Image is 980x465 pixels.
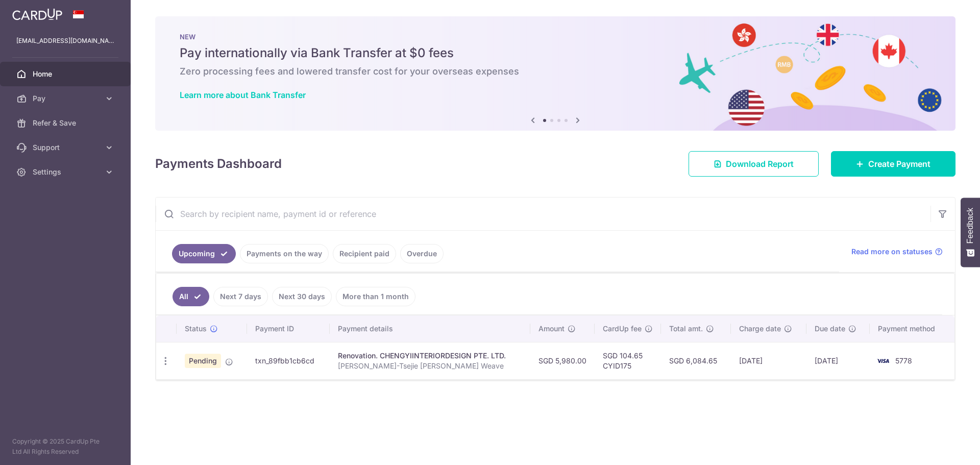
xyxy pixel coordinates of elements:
[333,244,396,263] a: Recipient paid
[338,361,522,371] p: [PERSON_NAME]-Tsejie [PERSON_NAME] Weave
[240,244,329,263] a: Payments on the way
[180,45,931,61] h5: Pay internationally via Bank Transfer at $0 fees
[661,342,731,379] td: SGD 6,084.65
[851,247,933,257] span: Read more on statuses
[739,324,781,334] span: Charge date
[530,342,595,379] td: SGD 5,980.00
[180,90,306,100] a: Learn more about Bank Transfer
[669,324,703,334] span: Total amt.
[185,354,221,368] span: Pending
[831,151,955,177] a: Create Payment
[155,155,282,173] h4: Payments Dashboard
[33,142,100,153] span: Support
[180,33,931,41] p: NEW
[172,244,236,263] a: Upcoming
[155,16,955,131] img: Bank transfer banner
[156,198,930,230] input: Search by recipient name, payment id or reference
[180,65,931,78] h6: Zero processing fees and lowered transfer cost for your overseas expenses
[33,69,100,79] span: Home
[873,355,893,367] img: Bank Card
[12,8,62,20] img: CardUp
[731,342,806,379] td: [DATE]
[33,167,100,177] span: Settings
[851,247,943,257] a: Read more on statuses
[868,158,930,170] span: Create Payment
[173,287,209,306] a: All
[33,118,100,128] span: Refer & Save
[806,342,870,379] td: [DATE]
[338,351,522,361] div: Renovation. CHENGYIINTERIORDESIGN PTE. LTD.
[330,315,530,342] th: Payment details
[815,324,845,334] span: Due date
[400,244,444,263] a: Overdue
[966,208,975,243] span: Feedback
[272,287,332,306] a: Next 30 days
[689,151,819,177] a: Download Report
[185,324,207,334] span: Status
[895,356,912,365] span: 5778
[915,434,970,460] iframe: Opens a widget where you can find more information
[595,342,661,379] td: SGD 104.65 CYID175
[603,324,642,334] span: CardUp fee
[726,158,794,170] span: Download Report
[870,315,954,342] th: Payment method
[33,93,100,104] span: Pay
[247,342,329,379] td: txn_89fbb1cb6cd
[538,324,565,334] span: Amount
[336,287,415,306] a: More than 1 month
[213,287,268,306] a: Next 7 days
[961,198,980,267] button: Feedback - Show survey
[16,36,114,46] p: [EMAIL_ADDRESS][DOMAIN_NAME]
[247,315,329,342] th: Payment ID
